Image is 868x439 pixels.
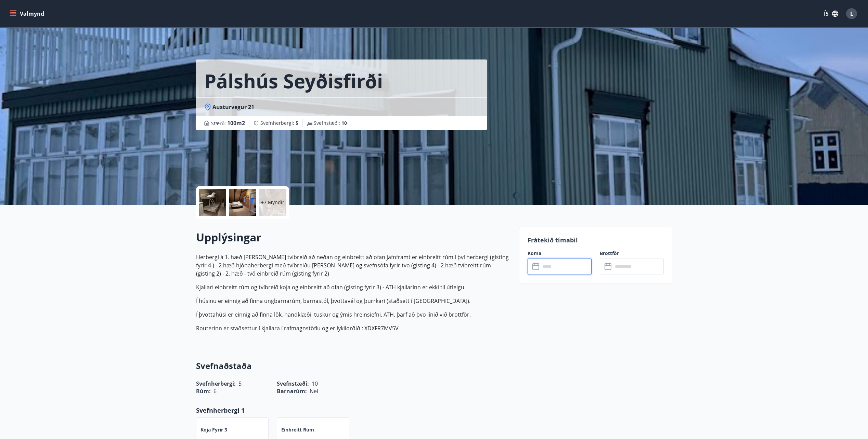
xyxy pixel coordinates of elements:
h1: Pálshús Seyðisfirði [204,68,383,94]
h2: Upplýsingar [196,230,511,245]
span: 6 [213,387,217,395]
span: Barnarúm : [277,387,307,395]
span: 100 m2 [227,119,245,127]
span: Austurvegur 21 [212,103,254,111]
p: +7 Myndir [261,199,284,206]
p: Frátekið tímabil [528,236,664,244]
p: Í húsinu er einnig að finna ungbarnarúm, barnastól, þvottavél og þurrkari (staðsett í [GEOGRAPHIC... [196,297,511,305]
button: menu [8,8,47,20]
p: Kjallari einbreitt rúm og tvíbreið koja og einbreitt að ofan (gisting fyrir 3) - ATH kjallarinn e... [196,283,511,291]
span: Svefnstæði : [314,120,347,127]
p: Koja fyrir 3 [200,426,227,433]
span: 5 [296,120,298,126]
span: Nei [310,387,318,395]
p: Einbreitt rúm [281,426,314,433]
button: L [843,5,860,22]
span: Svefnherbergi : [260,120,298,127]
p: Í þvottahúsi er einnig að finna lök, handklæði, tuskur og ýmis hreinsiefni. ATH. þarf að þvo líni... [196,310,511,319]
p: Svefnherbergi 1 [196,406,511,415]
label: Brottför [600,250,664,257]
label: Koma [528,250,592,257]
button: ÍS [820,8,842,20]
span: Stærð : [211,119,245,127]
span: Rúm : [196,387,211,395]
p: Routerinn er staðsettur í kjallara í rafmagnstöflu og er lykilorðið : XDXFR7MV5V [196,324,511,332]
p: Herbergi á 1. hæð [PERSON_NAME] tvíbreið að neðan og einbreitt að ofan jafnframt er einbreitt rúm... [196,253,511,278]
h3: Svefnaðstaða [196,360,511,372]
span: L [850,10,853,17]
span: 10 [341,120,347,126]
